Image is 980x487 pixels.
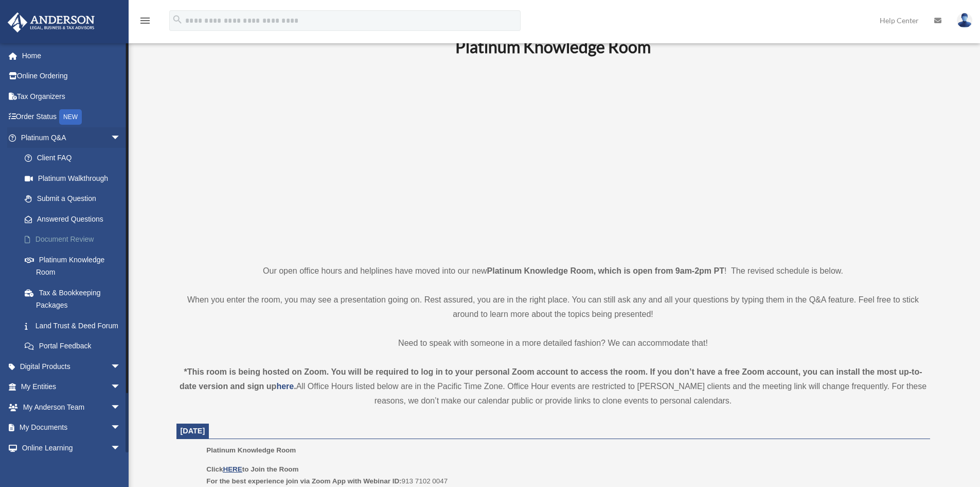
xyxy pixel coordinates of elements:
[7,86,136,107] a: Tax Organizers
[111,377,131,398] span: arrow_drop_down
[14,168,136,189] a: Platinum Walkthrough
[14,189,136,209] a: Submit a Question
[5,12,98,32] img: Anderson Advisors Platinum Portal
[7,438,136,458] a: Online Learningarrow_drop_down
[7,397,136,417] a: My Anderson Teamarrow_drop_down
[111,438,131,459] span: arrow_drop_down
[7,107,136,128] a: Order StatusNEW
[180,367,922,391] strong: *This room is being hosted on Zoom. You will be required to log in to your personal Zoom account ...
[139,14,151,27] i: menu
[59,109,82,125] div: NEW
[7,66,136,87] a: Online Ordering
[206,477,401,485] b: For the best experience join via Zoom App with Webinar ID:
[172,14,183,25] i: search
[111,356,131,377] span: arrow_drop_down
[294,382,296,391] strong: .
[276,382,294,391] a: here
[14,249,131,282] a: Platinum Knowledge Room
[176,365,930,408] div: All Office Hours listed below are in the Pacific Time Zone. Office Hour events are restricted to ...
[176,336,930,350] p: Need to speak with someone in a more detailed fashion? We can accommodate that!
[14,282,136,315] a: Tax & Bookkeeping Packages
[176,293,930,322] p: When you enter the room, you may see a presentation going on. Rest assured, you are in the right ...
[455,37,651,57] b: Platinum Knowledge Room
[206,465,298,473] b: Click to Join the Room
[111,397,131,418] span: arrow_drop_down
[14,209,136,229] a: Answered Questions
[957,13,972,28] img: User Pic
[111,127,131,148] span: arrow_drop_down
[181,427,205,435] span: [DATE]
[399,71,707,245] iframe: 231110_Toby_KnowledgeRoom
[14,315,136,336] a: Land Trust & Deed Forum
[139,18,151,27] a: menu
[487,266,724,275] strong: Platinum Knowledge Room, which is open from 9am-2pm PT
[7,127,136,148] a: Platinum Q&Aarrow_drop_down
[176,264,930,278] p: Our open office hours and helplines have moved into our new ! The revised schedule is below.
[14,336,136,357] a: Portal Feedback
[14,229,136,250] a: Document Review
[7,45,136,66] a: Home
[14,148,136,169] a: Client FAQ
[111,417,131,439] span: arrow_drop_down
[7,377,136,397] a: My Entitiesarrow_drop_down
[7,417,136,438] a: My Documentsarrow_drop_down
[206,446,296,454] span: Platinum Knowledge Room
[223,465,242,473] a: HERE
[7,356,136,377] a: Digital Productsarrow_drop_down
